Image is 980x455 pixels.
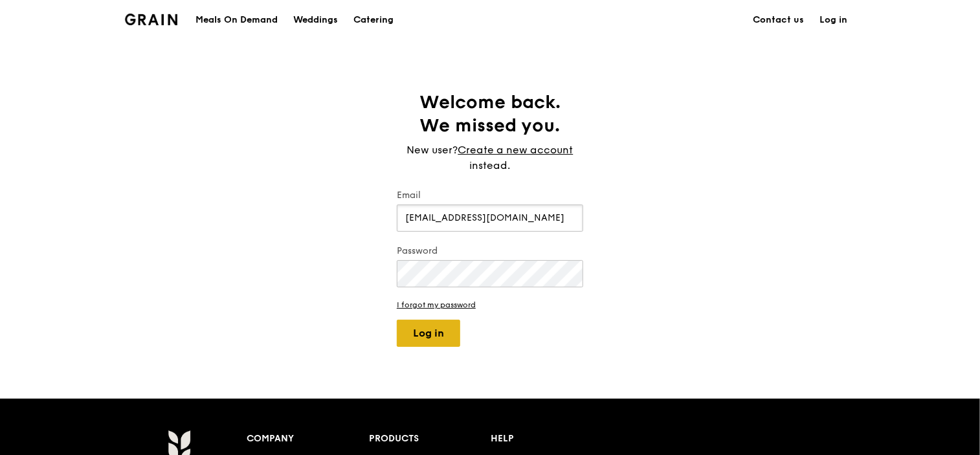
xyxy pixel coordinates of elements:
span: instead. [470,159,511,172]
div: Company [247,430,369,448]
img: Grain [125,14,177,25]
a: Contact us [745,1,812,39]
a: I forgot my password [397,300,583,309]
a: Create a new account [458,142,574,158]
div: Weddings [293,1,338,39]
a: Catering [346,1,401,39]
span: New user? [407,144,458,156]
a: Weddings [285,1,346,39]
h1: Welcome back. We missed you. [397,91,583,137]
div: Products [369,430,491,448]
div: Help [491,430,614,448]
label: Password [397,245,583,258]
button: Log in [397,320,460,347]
label: Email [397,189,583,202]
a: Log in [812,1,855,39]
div: Meals On Demand [195,1,278,39]
div: Catering [353,1,394,39]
